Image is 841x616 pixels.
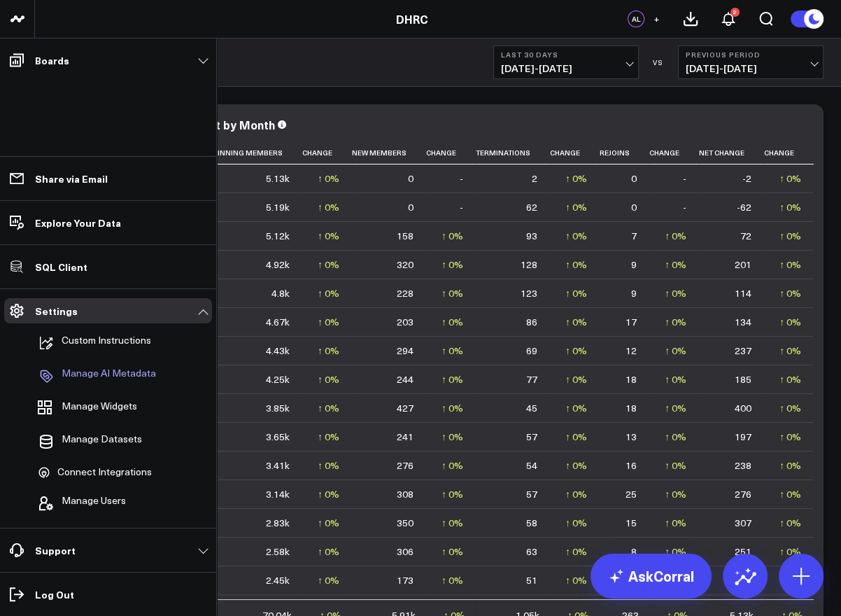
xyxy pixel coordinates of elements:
div: 15 [626,516,637,530]
th: New Members [352,141,426,164]
span: Manage Widgets [62,400,137,417]
div: 2.58k [266,545,290,559]
div: 134 [735,315,751,329]
div: ↑ 0% [779,229,801,243]
th: Rejoins [600,141,649,164]
div: 306 [397,545,414,559]
a: Manage Widgets [32,393,170,424]
p: Boards [35,55,69,66]
div: 114 [735,286,751,300]
div: - [683,171,686,185]
th: Beginning Members [203,141,302,164]
div: ↑ 0% [779,458,801,472]
div: ↑ 0% [318,573,339,587]
div: 8 [631,545,637,559]
div: 2 [730,8,740,17]
div: ↑ 0% [441,315,463,329]
div: 0 [408,200,414,214]
div: ↑ 0% [441,229,463,243]
a: DHRC [396,11,428,27]
div: 203 [397,315,414,329]
div: - [683,200,686,214]
p: Support [35,545,76,556]
div: ↑ 0% [565,573,587,587]
div: 4.25k [266,372,290,386]
div: ↑ 0% [665,344,686,358]
div: 241 [397,430,414,444]
div: ↑ 0% [318,286,339,300]
div: ↑ 0% [565,258,587,272]
div: 173 [397,573,414,587]
button: Previous Period[DATE]-[DATE] [678,45,824,79]
div: ↑ 0% [665,545,686,559]
div: 201 [735,258,751,272]
div: ↑ 0% [665,372,686,386]
div: ↑ 0% [565,344,587,358]
div: ↑ 0% [441,286,463,300]
div: 307 [735,516,751,530]
div: 62 [526,200,537,214]
div: 2 [532,171,537,185]
div: 4.67k [266,315,290,329]
div: 93 [526,229,537,243]
div: 123 [521,286,537,300]
p: Settings [35,305,78,316]
div: 86 [526,315,537,329]
div: 72 [740,229,751,243]
div: ↑ 0% [665,258,686,272]
div: 350 [397,516,414,530]
div: 13 [626,430,637,444]
div: ↑ 0% [779,258,801,272]
div: ↑ 0% [318,229,339,243]
span: Manage Users [62,495,126,512]
div: ↑ 0% [441,258,463,272]
div: 0 [408,171,414,185]
button: Manage Users [32,488,126,519]
div: ↑ 0% [779,430,801,444]
div: ↑ 0% [665,458,686,472]
div: ↑ 0% [318,171,339,185]
div: 308 [397,487,414,501]
div: ↑ 0% [441,344,463,358]
div: 25 [626,487,637,501]
div: ↑ 0% [665,315,686,329]
div: ↑ 0% [665,487,686,501]
th: Change [302,141,352,164]
div: 16 [626,458,637,472]
span: [DATE] - [DATE] [686,63,816,74]
div: ↑ 0% [779,315,801,329]
th: Terminations [476,141,550,164]
div: 7 [631,229,637,243]
th: Change [550,141,600,164]
div: 17 [626,315,637,329]
span: + [653,14,660,24]
a: SQL Client [4,254,212,279]
span: Connect Integrations [57,466,152,479]
div: ↑ 0% [318,258,339,272]
a: Manage Datasets [32,426,170,457]
div: 18 [626,372,637,386]
div: ↑ 0% [565,487,587,501]
div: ↑ 0% [565,430,587,444]
div: 294 [397,344,414,358]
div: ↑ 0% [441,516,463,530]
th: Net Change [699,141,764,164]
div: 69 [526,344,537,358]
div: ↑ 0% [441,372,463,386]
div: ↑ 0% [779,171,801,185]
a: Manage AI Metadata [32,360,170,391]
div: 320 [397,258,414,272]
div: 3.85k [266,401,290,415]
div: 276 [397,458,414,472]
div: 5.12k [266,229,290,243]
div: -2 [742,171,751,185]
div: VS [646,58,671,66]
button: + [648,10,665,27]
div: - [460,200,463,214]
div: ↑ 0% [318,487,339,501]
div: 77 [526,372,537,386]
div: 58 [526,516,537,530]
div: ↑ 0% [565,516,587,530]
div: 251 [735,545,751,559]
button: Last 30 Days[DATE]-[DATE] [493,45,639,79]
